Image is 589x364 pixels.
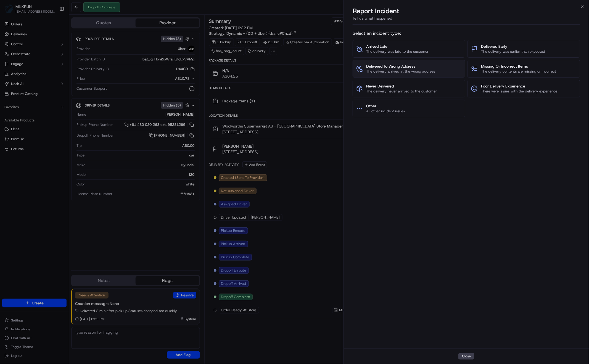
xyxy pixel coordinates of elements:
[353,60,465,78] button: Delivered To Wrong AddressThe delivery arrived at the wrong address
[481,69,556,74] span: The delivery contents are missing or incorrect
[481,83,557,89] span: Poor Delivery Experience
[14,36,99,41] input: Got a question? Start typing here...
[353,15,580,25] div: Tell us what happened
[3,78,44,88] a: 📗Knowledge Base
[55,94,67,98] span: Pylon
[94,54,101,61] button: Start new chat
[6,6,17,17] img: Nash
[366,63,435,69] span: Delivered To Wrong Address
[44,78,91,88] a: 💻API Documentation
[19,53,91,58] div: Start new chat
[6,81,10,85] div: 📗
[19,58,70,63] div: We're available if you need us!
[11,80,42,86] span: Knowledge Base
[366,109,405,114] span: All other incident issues
[353,100,465,117] button: OtherAll other incident issues
[353,30,580,37] span: Select an incident type:
[481,89,557,94] span: There were issues with the delivery experience
[467,60,580,78] button: Missing Or Incorrect ItemsThe delivery contents are missing or incorrect
[366,103,405,109] span: Other
[481,63,556,69] span: Missing Or Incorrect Items
[467,40,580,58] button: Delivered EarlyThe delivery was earlier than expected
[353,40,465,58] button: Arrived LateThe delivery was late to the customer
[353,80,465,97] button: Never DeliveredThe delivery never arrived to the customer
[467,80,580,97] button: Poor Delivery ExperienceThere were issues with the delivery experience
[353,7,399,15] p: Report Incident
[366,49,429,54] span: The delivery was late to the customer
[366,69,435,74] span: The delivery arrived at the wrong address
[52,80,89,86] span: API Documentation
[366,44,429,49] span: Arrived Late
[6,53,15,63] img: 1736555255976-a54dd68f-1ca7-489b-9aae-adbdc363a1c4
[6,22,101,31] p: Welcome 👋
[366,83,437,89] span: Never Delivered
[481,44,545,49] span: Delivered Early
[481,49,545,54] span: The delivery was earlier than expected
[47,81,51,85] div: 💻
[366,89,437,94] span: The delivery never arrived to the customer
[39,93,67,98] a: Powered byPylon
[458,353,474,360] button: Close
